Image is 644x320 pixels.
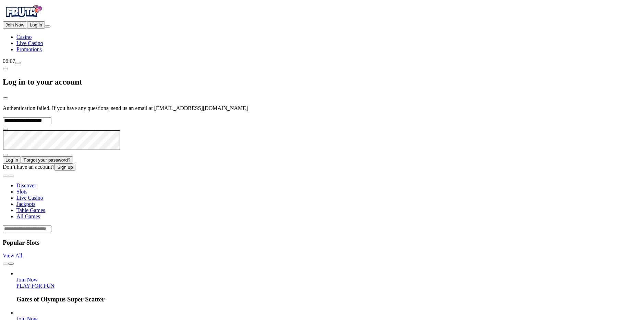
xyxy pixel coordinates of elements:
span: Sign up [57,165,73,170]
button: next slide [8,263,14,265]
h3: Gates of Olympus Super Scatter [16,296,641,303]
span: Promotions [16,46,42,52]
button: close [3,97,8,99]
nav: Primary [3,3,641,53]
p: Authentication failed. If you have any questions, send us an email at [EMAIL_ADDRESS][DOMAIN_NAME] [3,105,641,111]
button: live-chat [15,62,21,64]
button: Join Now [3,21,27,29]
h3: Popular Slots [3,239,641,246]
article: Gates of Olympus Super Scatter [16,271,641,303]
input: Search [3,225,51,232]
span: Casino [16,34,32,40]
span: Log In [5,157,18,163]
span: Join Now [5,22,24,27]
img: Fruta [3,3,44,20]
a: Slots [16,189,27,195]
button: Forgot your password? [21,156,73,164]
button: next slide [8,175,14,177]
button: prev slide [3,263,8,265]
button: Sign up [54,164,75,171]
a: Jackpots [16,201,35,207]
span: Join Now [16,277,38,283]
h2: Log in to your account [3,77,641,87]
a: Table Games [16,207,45,213]
a: View All [3,253,22,258]
a: poker-chip iconLive Casino [16,40,43,46]
div: Don’t have an account? [3,164,641,171]
button: eye icon [3,128,8,130]
a: All Games [16,213,40,219]
button: Log in [27,21,45,29]
a: Discover [16,183,36,188]
button: menu [45,25,50,27]
button: Log In [3,156,21,164]
a: diamond iconCasino [16,34,32,40]
a: gift-inverted iconPromotions [16,46,42,52]
a: Gates of Olympus Super Scatter [16,283,54,289]
a: Live Casino [16,195,43,201]
span: Log in [30,22,42,27]
header: Lobby [3,171,641,232]
button: prev slide [3,175,8,177]
span: 06:07 [3,58,15,64]
a: Fruta [3,15,44,21]
nav: Lobby [3,171,641,220]
span: Live Casino [16,40,43,46]
button: eye icon [3,154,8,156]
a: Gates of Olympus Super Scatter [16,277,38,283]
button: chevron-left icon [3,68,8,70]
